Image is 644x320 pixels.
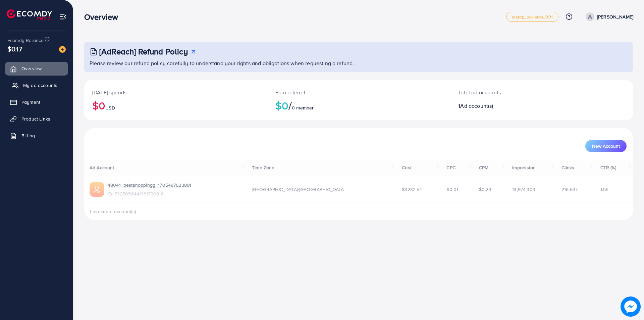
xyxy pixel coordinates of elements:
button: New Account [585,140,627,152]
p: Total ad accounts [458,88,579,96]
p: Please review our refund policy carefully to understand your rights and obligations when requesti... [90,59,629,67]
a: Product Links [5,112,68,126]
span: 0 member [292,104,314,111]
span: / [288,98,292,113]
span: $0.17 [7,44,22,54]
img: image [621,296,641,317]
h3: Overview [84,12,123,22]
span: My ad accounts [23,82,57,89]
span: metap_pakistan_001 [512,15,553,19]
span: Product Links [21,116,50,122]
a: metap_pakistan_001 [506,12,558,22]
span: Billing [21,132,35,139]
a: Overview [5,62,68,75]
span: Ecomdy Balance [7,37,44,44]
img: logo [7,9,52,20]
p: Earn referral [275,88,442,96]
img: image [59,46,66,53]
span: Ad account(s) [460,102,493,109]
a: [PERSON_NAME] [583,12,633,21]
span: Payment [21,99,40,105]
a: Payment [5,95,68,109]
span: Overview [21,65,42,72]
img: menu [59,13,67,20]
h2: $0 [275,99,442,112]
h3: [AdReach] Refund Policy [99,47,188,56]
a: Billing [5,129,68,142]
p: [PERSON_NAME] [597,13,633,21]
h2: $0 [92,99,259,112]
span: New Account [592,144,620,148]
p: [DATE] spends [92,88,259,96]
h2: 1 [458,103,579,109]
a: My ad accounts [5,79,68,92]
span: USD [105,104,115,111]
